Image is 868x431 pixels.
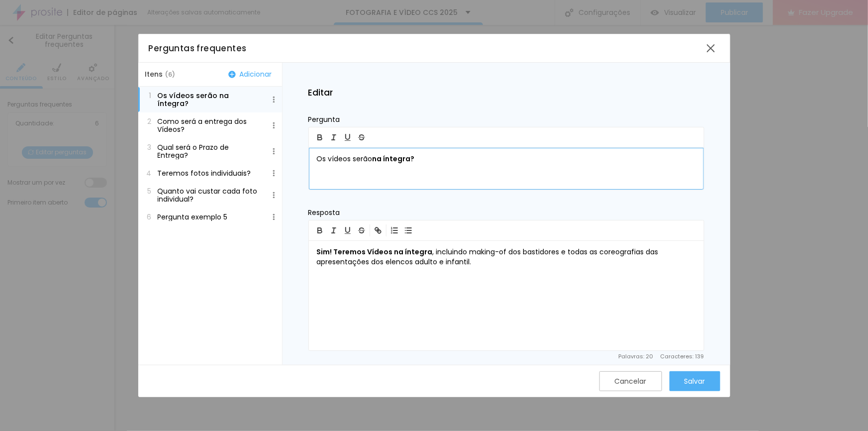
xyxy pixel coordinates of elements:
b: na íntegra? [373,154,415,164]
b: Sim! Teremos Vídeos na íntegra [317,247,433,257]
p: Quanto vai custar cada foto individual? [158,187,261,203]
div: Cancelar [615,377,647,385]
img: Icone [271,170,277,177]
span: Caracteres : 139 [661,354,704,359]
p: Resposta [308,209,704,216]
button: 4Teremos fotos individuais? [138,164,282,182]
span: Palavras : 20 [619,354,654,359]
button: 6Pergunta exemplo 5 [138,208,282,226]
span: 1 [145,92,152,100]
img: Icone [228,71,236,78]
span: Itens [145,71,176,78]
h2: Editar [308,89,704,97]
button: 5Quanto vai custar cada foto individual? [138,182,282,208]
img: Icone [271,96,277,103]
p: Pergunta [308,116,704,123]
p: Teremos fotos individuais? [158,169,251,177]
div: Perguntas frequentes [149,42,702,55]
p: Qual será o Prazo de Entrega? [158,143,261,159]
button: 3Qual será o Prazo de Entrega? [138,138,282,164]
button: Salvar [670,371,720,391]
span: 2 [145,117,152,125]
p: , incluindo making-of dos bastidores e todas as coreografias das apresentações dos elencos adulto... [317,247,696,267]
img: Icone [271,214,277,220]
div: Salvar [684,377,705,385]
img: Icone [271,192,277,199]
button: 2Como será a entrega dos Vídeos? [138,112,282,138]
span: 4 [145,169,152,177]
p: Pergunta exemplo 5 [158,213,228,221]
button: Cancelar [599,371,662,391]
p: Os vídeos serão na íntegra? [158,92,261,108]
span: 6 [145,213,152,221]
span: 5 [145,187,152,195]
img: Icone [271,122,277,128]
button: Adicionar [225,70,275,79]
span: 3 [145,143,152,151]
p: Os vídeos serão [317,154,696,164]
p: Como será a entrega dos Vídeos? [158,117,261,133]
img: Icone [271,148,277,154]
span: ( 6 ) [165,70,176,79]
button: 1Os vídeos serão na íntegra? [138,87,282,112]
